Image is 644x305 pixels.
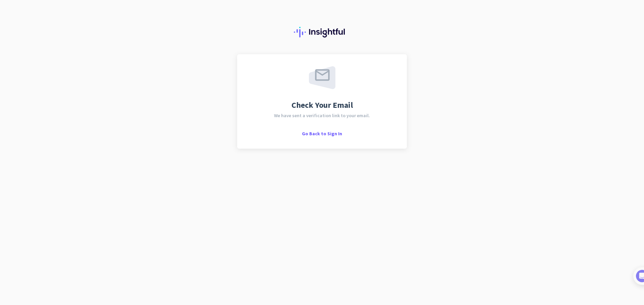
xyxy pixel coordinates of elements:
[291,101,353,109] span: Check Your Email
[274,113,370,118] span: We have sent a verification link to your email.
[294,27,350,37] img: Insightful
[302,131,342,137] span: Go Back to Sign In
[309,66,335,89] img: email-sent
